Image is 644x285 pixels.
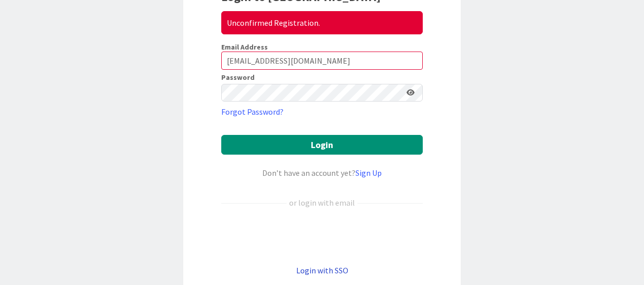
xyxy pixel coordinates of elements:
button: Login [221,135,423,155]
iframe: Sign in with Google Button [216,225,428,248]
div: Don’t have an account yet? [221,167,423,179]
a: Forgot Password? [221,106,284,118]
label: Email Address [221,42,268,52]
div: Unconfirmed Registration. [221,11,423,34]
a: Sign Up [355,168,382,178]
a: Login with SSO [296,265,348,275]
div: or login with email [287,197,357,209]
label: Password [221,74,255,81]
